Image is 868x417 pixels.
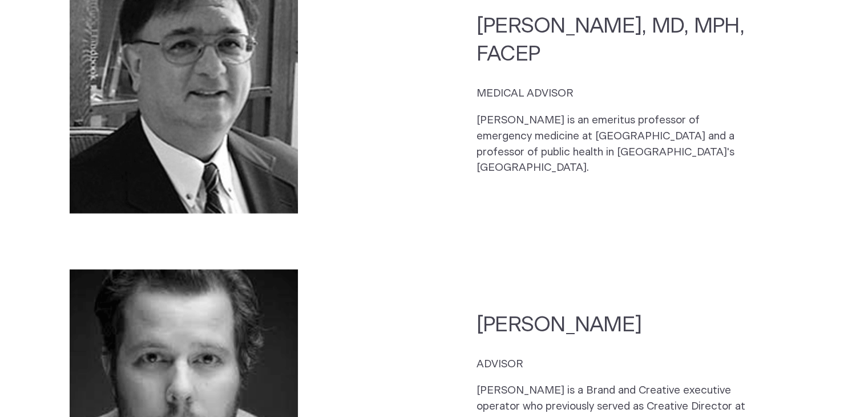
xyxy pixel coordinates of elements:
p: ADVISOR [477,356,756,372]
h2: [PERSON_NAME], MD, MPH, FACEP [477,12,756,69]
h2: [PERSON_NAME] [477,311,756,339]
p: MEDICAL ADVISOR [477,86,756,102]
p: [PERSON_NAME] is an emeritus professor of emergency medicine at [GEOGRAPHIC_DATA] and a professor... [477,113,756,176]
